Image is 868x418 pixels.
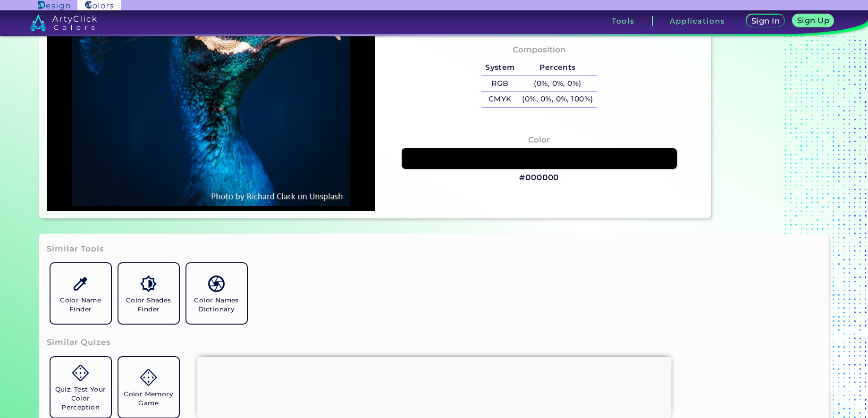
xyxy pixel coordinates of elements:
h5: Color Shades Finder [122,296,175,314]
img: icon_game.svg [140,369,157,385]
h5: Sign In [751,17,780,25]
h3: Similar Quizes [47,337,111,348]
h4: Composition [513,43,566,57]
h5: RGB [481,76,518,92]
a: Sign Up [792,14,834,27]
h5: (0%, 0%, 0%) [519,76,597,92]
img: icon_color_names_dictionary.svg [208,276,225,292]
h3: Applications [670,17,725,25]
iframe: Advertisement [197,357,671,416]
h5: Sign Up [797,17,829,24]
h3: #000000 [519,172,559,184]
img: ArtyClick Design logo [38,1,69,10]
h5: System [481,60,518,75]
h3: Tools [612,17,635,25]
h5: CMYK [481,92,518,107]
h5: (0%, 0%, 0%, 100%) [519,92,597,107]
h5: Color Memory Game [122,390,175,408]
h4: Color [528,133,550,147]
img: logo_artyclick_colors_white.svg [30,14,97,31]
a: Color Names Dictionary [183,259,251,327]
img: icon_game.svg [72,365,89,381]
a: Color Shades Finder [115,259,183,327]
h5: Percents [519,60,597,75]
h5: Color Names Dictionary [190,296,243,314]
img: icon_color_shades.svg [140,276,157,292]
h5: Quiz: Test Your Color Perception [54,385,107,412]
a: Sign In [746,14,785,27]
